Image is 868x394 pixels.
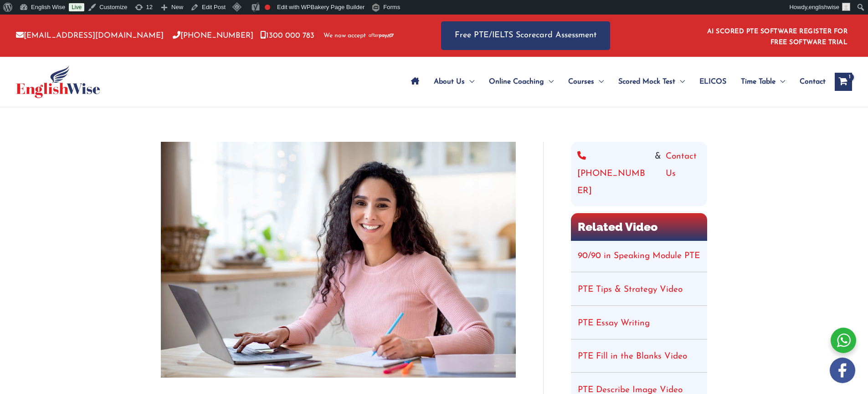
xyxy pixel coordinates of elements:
[842,3,850,11] img: ashok kumar
[835,73,852,91] a: View Shopping Cart, 1 items
[611,66,692,98] a: Scored Mock TestMenu Toggle
[618,66,675,98] span: Scored Mock Test
[666,148,701,200] a: Contact Us
[561,66,611,98] a: CoursesMenu Toggle
[699,66,726,98] span: ELICOS
[577,148,701,200] div: &
[260,32,314,40] a: 1300 000 783
[776,66,785,98] span: Menu Toggle
[324,31,366,40] span: We now accept
[369,33,394,38] img: Afterpay-Logo
[707,28,848,46] a: AI SCORED PTE SOFTWARE REGISTER FOR FREE SOFTWARE TRIAL
[741,66,776,98] span: Time Table
[16,65,100,98] img: cropped-ew-logo
[830,358,855,383] img: white-facebook.png
[594,66,604,98] span: Menu Toggle
[434,66,465,98] span: About Us
[16,32,164,40] a: [EMAIL_ADDRESS][DOMAIN_NAME]
[702,21,852,50] aside: Header Widget 1
[173,32,253,40] a: [PHONE_NUMBER]
[809,4,839,10] span: englishwise
[441,21,610,50] a: Free PTE/IELTS Scorecard Assessment
[265,5,270,10] div: Focus keyphrase not set
[578,352,687,361] a: PTE Fill in the Blanks Video
[692,66,734,98] a: ELICOS
[489,66,544,98] span: Online Coaching
[69,3,84,11] a: Live
[404,66,826,98] nav: Site Navigation: Main Menu
[544,66,554,98] span: Menu Toggle
[577,148,650,200] a: [PHONE_NUMBER]
[800,66,826,98] span: Contact
[792,66,826,98] a: Contact
[675,66,685,98] span: Menu Toggle
[482,66,561,98] a: Online CoachingMenu Toggle
[465,66,474,98] span: Menu Toggle
[568,66,594,98] span: Courses
[578,285,683,294] a: PTE Tips & Strategy Video
[571,213,707,241] h2: Related Video
[426,66,482,98] a: About UsMenu Toggle
[734,66,792,98] a: Time TableMenu Toggle
[578,252,700,260] a: 90/90 in Speaking Module PTE
[578,319,650,328] a: PTE Essay Writing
